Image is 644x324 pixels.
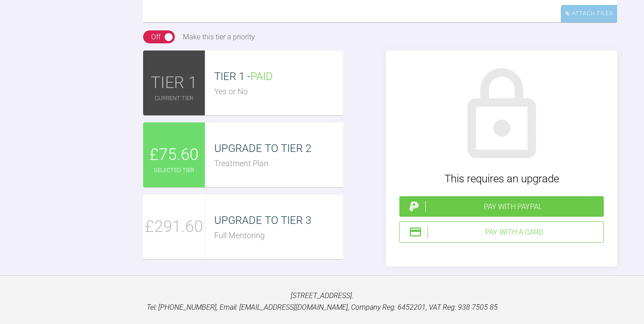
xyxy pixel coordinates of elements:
span: TIER 1 [151,70,197,96]
span: TIER 1 - [214,70,273,83]
span: £291.60 [145,214,203,240]
span: £75.60 [149,142,199,168]
img: paypal.a7a4ce45.svg [407,200,421,213]
div: Attach Files [561,5,617,22]
div: Pay with PayPal [425,201,600,213]
div: Off [151,31,161,43]
img: lock.6dc949b6.svg [450,64,553,167]
div: Full Mentoring [214,229,343,242]
span: UPGRADE TO TIER 3 [214,214,311,227]
p: [STREET_ADDRESS]. Tel: [PHONE_NUMBER], Email: [EMAIL_ADDRESS][DOMAIN_NAME], Company Reg: 6452201,... [14,290,630,313]
div: Yes or No [214,85,343,98]
div: This requires an upgrade [399,170,604,187]
div: Pay with a Card [428,227,600,238]
div: Make this tier a priority [183,31,255,43]
span: PAID [250,70,273,83]
div: Treatment Plan [214,157,343,170]
span: UPGRADE TO TIER 2 [214,142,311,155]
img: stripeIcon.ae7d7783.svg [409,225,422,239]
